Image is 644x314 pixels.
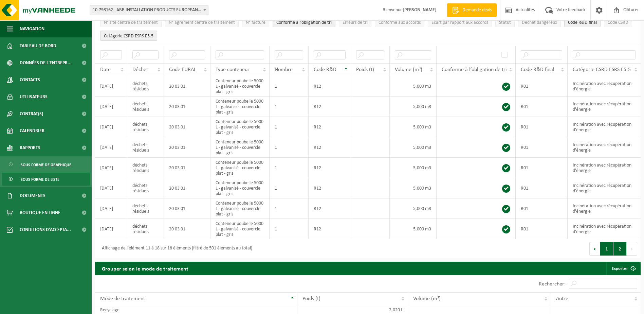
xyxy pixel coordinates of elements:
[210,178,270,198] td: Conteneur poubelle 5000 L - galvanisé - couvercle plat - gris
[270,117,308,137] td: 1
[20,54,72,71] span: Données de l'entrepr...
[127,219,164,239] td: déchets résiduels
[343,20,368,25] span: Erreurs de tri
[127,97,164,117] td: déchets résiduels
[2,158,90,171] a: Sous forme de graphique
[518,17,561,27] button: Déchet dangereux : Activate to sort
[276,20,332,25] span: Conforme à l’obligation de tri
[390,219,437,239] td: 5,000 m3
[379,20,421,25] span: Conforme aux accords
[568,178,641,198] td: Incinération avec récupération d'énergie
[270,178,308,198] td: 1
[604,17,632,27] button: Code CSRDCode CSRD: Activate to sort
[395,67,422,72] span: Volume (m³)
[20,71,40,88] span: Contacts
[164,97,210,117] td: 20 03 01
[164,219,210,239] td: 20 03 01
[390,158,437,178] td: 5,000 m3
[100,296,145,301] span: Mode de traitement
[95,97,127,117] td: [DATE]
[442,67,507,72] span: Conforme à l’obligation de tri
[100,31,157,41] button: Catégorie CSRD ESRS E5-5Catégorie CSRD ESRS E5-5: Activate to sort
[216,67,250,72] span: Type conteneur
[127,117,164,137] td: déchets résiduels
[210,158,270,178] td: Conteneur poubelle 5000 L - galvanisé - couvercle plat - gris
[568,20,597,25] span: Code R&D final
[20,105,43,122] span: Contrat(s)
[20,20,44,37] span: Navigation
[568,76,641,97] td: Incinération avec récupération d'énergie
[589,242,600,256] button: Previous
[273,17,335,27] button: Conforme à l’obligation de tri : Activate to sort
[516,137,568,158] td: R01
[390,178,437,198] td: 5,000 m3
[568,137,641,158] td: Incinération avec récupération d'énergie
[539,281,566,287] label: Rechercher:
[270,76,308,97] td: 1
[568,198,641,219] td: Incinération avec récupération d'énergie
[164,76,210,97] td: 20 03 01
[100,67,111,72] span: Date
[390,76,437,97] td: 5,000 m3
[431,20,488,25] span: Écart par rapport aux accords
[309,137,351,158] td: R12
[309,117,351,137] td: R12
[309,178,351,198] td: R12
[356,67,374,72] span: Poids (t)
[95,198,127,219] td: [DATE]
[127,137,164,158] td: déchets résiduels
[568,117,641,137] td: Incinération avec récupération d'énergie
[127,76,164,97] td: déchets résiduels
[95,117,127,137] td: [DATE]
[164,117,210,137] td: 20 03 01
[95,158,127,178] td: [DATE]
[516,76,568,97] td: R01
[164,178,210,198] td: 20 03 01
[164,137,210,158] td: 20 03 01
[21,173,59,186] span: Sous forme de liste
[132,67,148,72] span: Déchet
[516,97,568,117] td: R01
[516,117,568,137] td: R01
[339,17,371,27] button: Erreurs de triErreurs de tri: Activate to sort
[556,296,568,301] span: Autre
[210,137,270,158] td: Conteneur poubelle 5000 L - galvanisé - couvercle plat - gris
[210,97,270,117] td: Conteneur poubelle 5000 L - galvanisé - couvercle plat - gris
[104,20,158,25] span: N° site centre de traitement
[95,262,195,275] h2: Grouper selon le mode de traitement
[127,178,164,198] td: déchets résiduels
[390,97,437,117] td: 5,000 m3
[20,204,60,221] span: Boutique en ligne
[20,221,71,238] span: Conditions d'accepta...
[516,219,568,239] td: R01
[210,76,270,97] td: Conteneur poubelle 5000 L - galvanisé - couvercle plat - gris
[90,5,208,15] span: 10-798162 - ABB INSTALLATION PRODUCTS EUROPEAN CENTRE SA - HOUDENG-GOEGNIES
[127,158,164,178] td: déchets résiduels
[246,20,265,25] span: N° facture
[90,5,208,15] span: 10-798162 - ABB INSTALLATION PRODUCTS EUROPEAN CENTRE SA - HOUDENG-GOEGNIES
[210,117,270,137] td: Conteneur poubelle 5000 L - galvanisé - couvercle plat - gris
[390,198,437,219] td: 5,000 m3
[242,17,269,27] button: N° factureN° facture: Activate to sort
[169,20,235,25] span: N° agrément centre de traitement
[95,76,127,97] td: [DATE]
[275,67,293,72] span: Nombre
[314,67,336,72] span: Code R&D
[403,7,437,13] strong: [PERSON_NAME]
[2,173,90,186] a: Sous forme de liste
[516,178,568,198] td: R01
[390,117,437,137] td: 5,000 m3
[309,219,351,239] td: R12
[573,67,631,72] span: Catégorie CSRD ESRS E5-5
[127,198,164,219] td: déchets résiduels
[20,139,40,156] span: Rapports
[495,17,515,27] button: StatutStatut: Activate to sort
[98,243,252,255] div: Affichage de l'élément 11 à 18 sur 18 éléments (filtré de 501 éléments au total)
[104,34,153,39] span: Catégorie CSRD ESRS E5-5
[447,3,497,17] a: Demande devis
[309,198,351,219] td: R12
[164,198,210,219] td: 20 03 01
[270,158,308,178] td: 1
[568,97,641,117] td: Incinération avec récupération d'énergie
[95,178,127,198] td: [DATE]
